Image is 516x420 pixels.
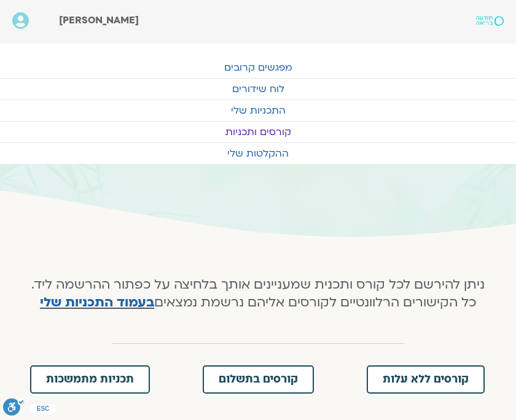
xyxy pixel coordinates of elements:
[219,374,298,385] span: קורסים בתשלום
[40,294,154,311] a: בעמוד התכניות שלי
[383,374,469,385] span: קורסים ללא עלות
[59,14,139,27] span: [PERSON_NAME]
[30,365,150,394] a: תכניות מתמשכות
[26,276,491,312] h4: ניתן להירשם לכל קורס ותכנית שמעניינים אותך בלחיצה על כפתור ההרשמה ליד. כל הקישורים הרלוונטיים לקו...
[46,374,134,385] span: תכניות מתמשכות
[203,365,314,394] a: קורסים בתשלום
[367,365,485,394] a: קורסים ללא עלות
